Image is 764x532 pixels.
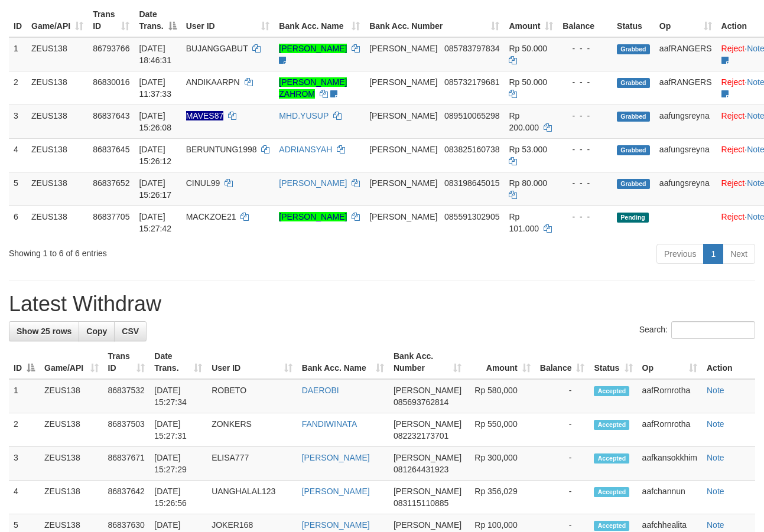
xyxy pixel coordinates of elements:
[394,397,448,407] span: Copy 085693762814 to clipboard
[656,244,704,264] a: Previous
[279,77,347,99] a: [PERSON_NAME] ZAHROM
[40,413,103,447] td: ZEUS138
[617,112,650,122] span: Grabbed
[721,178,745,188] a: Reject
[444,44,499,53] span: Copy 085783797834 to clipboard
[707,487,724,496] a: Note
[9,243,310,259] div: Showing 1 to 6 of 6 entries
[466,481,535,514] td: Rp 356,029
[93,111,129,120] span: 86837643
[509,77,547,87] span: Rp 50.000
[535,413,590,447] td: -
[93,212,129,221] span: 86837705
[509,145,547,154] span: Rp 53.000
[369,145,437,154] span: [PERSON_NAME]
[558,4,612,37] th: Balance
[186,145,257,154] span: BERUNTUNG1998
[535,345,590,379] th: Balance: activate to sort column ascending
[9,4,27,37] th: ID
[27,37,88,71] td: ZEUS138
[302,487,370,496] a: [PERSON_NAME]
[103,379,150,413] td: 86837532
[509,178,547,188] span: Rp 80.000
[466,447,535,481] td: Rp 300,000
[279,178,347,188] a: [PERSON_NAME]
[27,205,88,239] td: ZEUS138
[279,145,332,154] a: ADRIANSYAH
[27,138,88,172] td: ZEUS138
[9,413,40,447] td: 2
[369,178,437,188] span: [PERSON_NAME]
[27,4,88,37] th: Game/API: activate to sort column ascending
[563,177,607,189] div: - - -
[535,481,590,514] td: -
[721,44,745,53] a: Reject
[707,419,724,429] a: Note
[93,44,129,53] span: 86793766
[79,321,115,341] a: Copy
[103,447,150,481] td: 86837671
[639,321,755,339] label: Search:
[186,77,240,87] span: ANDIKAARPN
[9,481,40,514] td: 4
[302,419,357,429] a: FANDIWINATA
[86,327,107,336] span: Copy
[279,212,347,221] a: [PERSON_NAME]
[444,212,499,221] span: Copy 085591302905 to clipboard
[721,77,745,87] a: Reject
[186,44,248,53] span: BUJANGGABUT
[9,105,27,138] td: 3
[88,4,134,37] th: Trans ID: activate to sort column ascending
[589,345,637,379] th: Status: activate to sort column ascending
[444,145,499,154] span: Copy 083825160738 to clipboard
[563,110,607,122] div: - - -
[40,481,103,514] td: ZEUS138
[279,44,347,53] a: [PERSON_NAME]
[394,453,461,462] span: [PERSON_NAME]
[9,172,27,205] td: 5
[207,413,297,447] td: ZONKERS
[139,145,171,166] span: [DATE] 15:26:12
[93,178,129,188] span: 86837652
[707,520,724,530] a: Note
[27,172,88,205] td: ZEUS138
[394,386,461,395] span: [PERSON_NAME]
[369,44,437,53] span: [PERSON_NAME]
[274,4,365,37] th: Bank Acc. Name: activate to sort column ascending
[9,37,27,71] td: 1
[638,413,702,447] td: aafRornrotha
[509,111,539,132] span: Rp 200.000
[444,111,499,120] span: Copy 089510065298 to clipboard
[563,76,607,88] div: - - -
[394,498,448,508] span: Copy 083115110885 to clipboard
[9,321,79,341] a: Show 25 rows
[655,4,717,37] th: Op: activate to sort column ascending
[563,211,607,223] div: - - -
[40,345,103,379] th: Game/API: activate to sort column ascending
[139,212,171,233] span: [DATE] 15:27:42
[9,138,27,172] td: 4
[302,453,370,462] a: [PERSON_NAME]
[27,105,88,138] td: ZEUS138
[122,327,139,336] span: CSV
[17,327,71,336] span: Show 25 rows
[702,345,755,379] th: Action
[703,244,723,264] a: 1
[617,179,650,189] span: Grabbed
[535,447,590,481] td: -
[40,379,103,413] td: ZEUS138
[617,145,650,155] span: Grabbed
[103,481,150,514] td: 86837642
[594,521,629,531] span: Accepted
[181,4,275,37] th: User ID: activate to sort column ascending
[617,213,649,223] span: Pending
[9,447,40,481] td: 3
[721,212,745,221] a: Reject
[504,4,558,37] th: Amount: activate to sort column ascending
[394,487,461,496] span: [PERSON_NAME]
[594,420,629,430] span: Accepted
[369,77,437,87] span: [PERSON_NAME]
[638,447,702,481] td: aafkansokkhim
[594,386,629,396] span: Accepted
[563,43,607,54] div: - - -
